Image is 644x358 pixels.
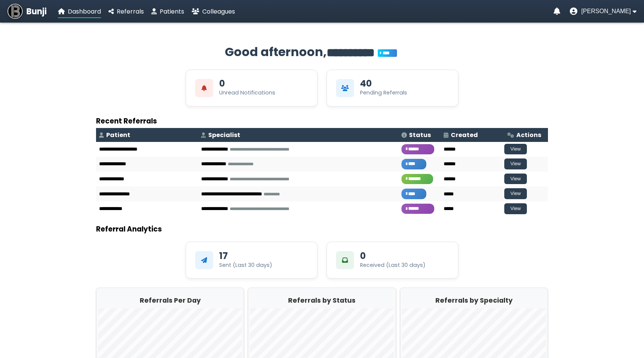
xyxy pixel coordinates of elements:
a: Notifications [554,8,560,15]
button: View [504,158,527,169]
a: Bunji [8,4,47,19]
div: 40 [360,79,372,88]
div: Received (Last 30 days) [360,261,426,269]
button: View [504,188,527,199]
div: Pending Referrals [360,89,407,97]
button: View [504,174,527,184]
div: 0Received (Last 30 days) [327,242,458,279]
th: Status [398,128,441,142]
a: Patients [151,7,184,16]
div: Unread Notifications [219,89,275,97]
span: You’re on Plus! [378,49,397,57]
span: [PERSON_NAME] [581,8,631,15]
a: Dashboard [58,7,101,16]
button: View [504,203,527,214]
div: 0 [360,251,366,261]
span: Colleagues [202,7,235,16]
a: Colleagues [192,7,235,16]
span: Dashboard [68,7,101,16]
div: View Pending Referrals [327,70,458,107]
th: Actions [504,128,548,142]
img: Bunji Dental Referral Management [8,4,23,19]
h2: Referrals Per Day [98,296,242,305]
h2: Good afternoon, [96,43,548,62]
div: Sent (Last 30 days) [219,261,272,269]
h3: Recent Referrals [96,116,548,126]
div: 17 [219,251,228,261]
th: Specialist [198,128,398,142]
h3: Referral Analytics [96,224,548,235]
div: View Unread Notifications [186,70,317,107]
h2: Referrals by Specialty [402,296,546,305]
span: Patients [160,7,184,16]
a: Referrals [108,7,144,16]
button: User menu [570,8,636,15]
div: 0 [219,79,225,88]
div: 17Sent (Last 30 days) [186,242,317,279]
span: Bunji [26,5,47,18]
th: Created [441,128,504,142]
span: Referrals [117,7,144,16]
h2: Referrals by Status [250,296,394,305]
th: Patient [96,128,198,142]
button: View [504,144,527,155]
